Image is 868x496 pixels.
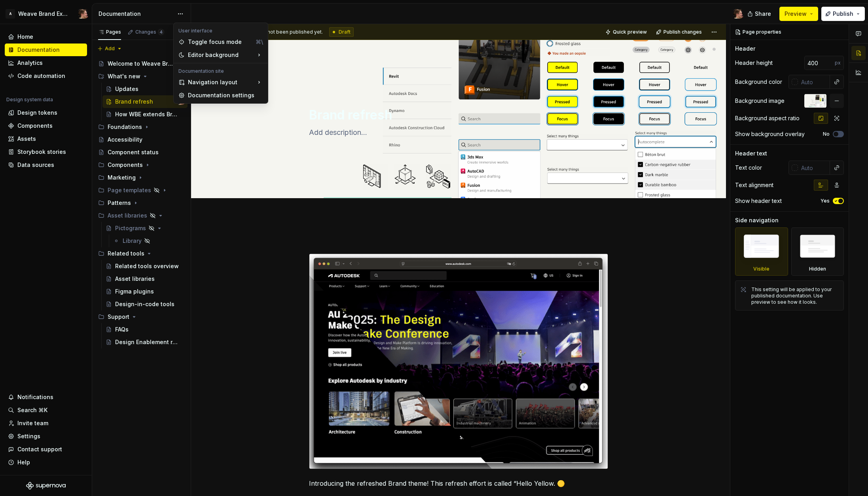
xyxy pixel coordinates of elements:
[188,38,252,46] div: Toggle focus mode
[188,91,263,99] div: Documentation settings
[175,76,266,89] div: Navigation layout
[175,49,266,61] div: Editor background
[175,68,266,74] div: Documentation site
[256,38,263,46] div: ⌘\
[175,28,266,34] div: User interface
